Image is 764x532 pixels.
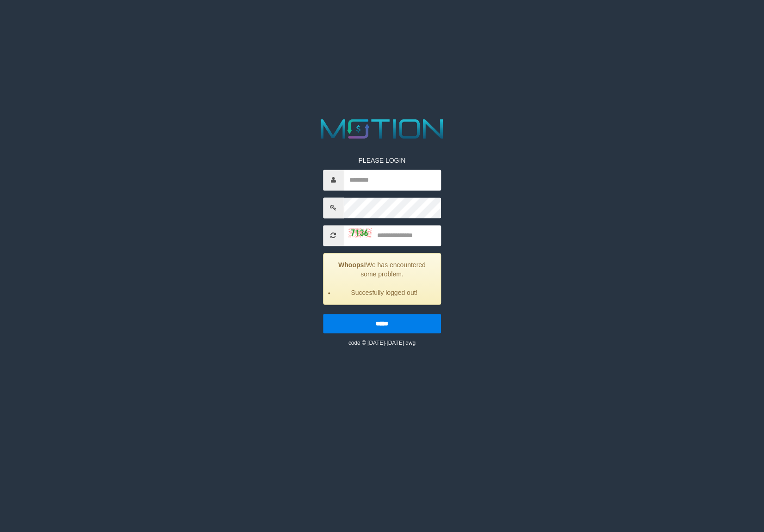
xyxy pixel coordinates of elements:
[348,340,416,346] small: code © [DATE]-[DATE] dwg
[335,288,434,297] li: Succesfully logged out!
[323,253,441,305] div: We has encountered some problem.
[348,228,372,238] img: captcha
[338,261,366,269] strong: Whoops!
[323,156,441,165] p: PLEASE LOGIN
[315,116,449,142] img: MOTION_logo.png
